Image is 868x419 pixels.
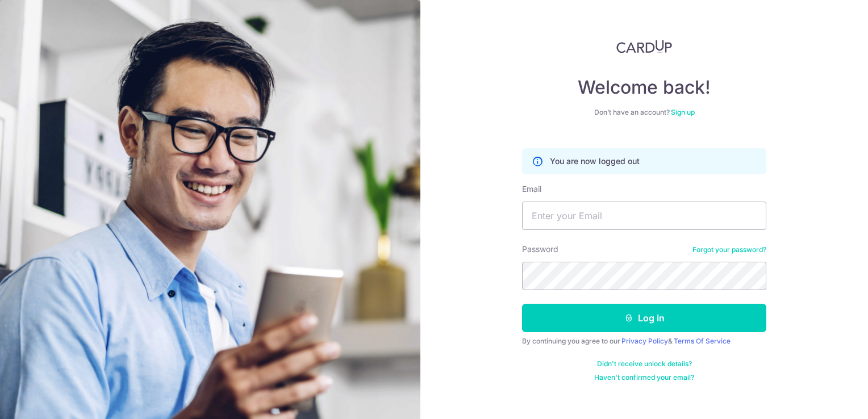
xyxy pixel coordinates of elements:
[674,337,731,345] a: Terms Of Service
[597,359,692,368] a: Didn't receive unlock details?
[522,76,766,99] h4: Welcome back!
[522,183,541,195] label: Email
[621,337,668,345] a: Privacy Policy
[671,108,695,116] a: Sign up
[522,304,766,332] button: Log in
[594,373,694,382] a: Haven't confirmed your email?
[522,244,558,255] label: Password
[522,202,766,230] input: Enter your Email
[522,337,766,346] div: By continuing you agree to our &
[616,40,672,53] img: CardUp Logo
[692,245,766,254] a: Forgot your password?
[550,156,640,167] p: You are now logged out
[522,108,766,117] div: Don’t have an account?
